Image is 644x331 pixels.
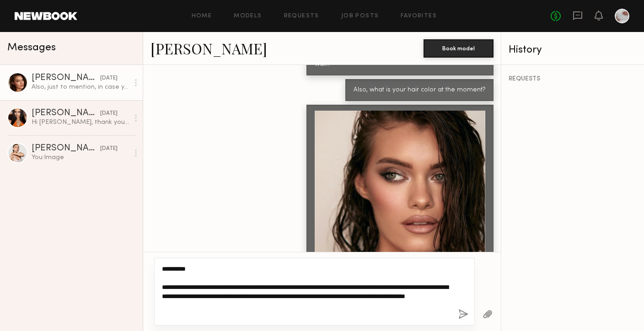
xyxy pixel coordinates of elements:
div: Also, just to mention, in case you’re ever looking for a photographer, my husband is a profession... [32,83,129,91]
a: Favorites [401,13,437,19]
a: [PERSON_NAME] [150,38,267,58]
div: REQUESTS [509,76,637,82]
div: [PERSON_NAME] [32,74,100,83]
div: Also, what is your hair color at the moment? [354,85,485,96]
div: [PERSON_NAME] [32,144,100,153]
a: Book model [424,44,494,52]
button: Book model [424,39,494,58]
div: You: Image [32,153,129,162]
div: [DATE] [100,144,118,153]
div: History [509,45,637,55]
a: Job Posts [341,13,379,19]
a: Home [192,13,212,19]
div: [PERSON_NAME] [32,109,100,118]
div: [DATE] [100,109,118,118]
div: Hi [PERSON_NAME], thank you for the message!:) I would love to work together! I’m pretty flexible... [32,118,129,127]
span: Messages [7,43,56,53]
a: Requests [284,13,319,19]
div: [DATE] [100,74,118,83]
a: Models [234,13,262,19]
